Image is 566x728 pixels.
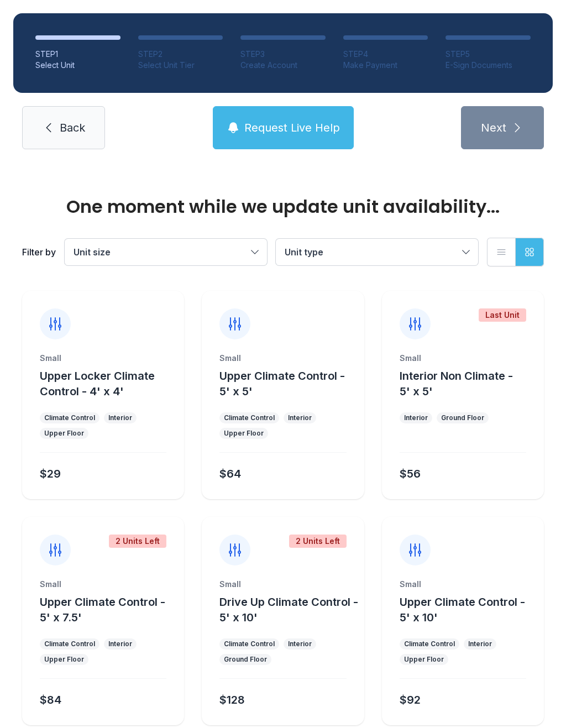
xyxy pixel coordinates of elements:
[44,640,95,648] div: Climate Control
[400,369,513,398] span: Interior Non Climate - 5' x 5'
[109,535,166,548] div: 2 Units Left
[224,640,275,648] div: Climate Control
[400,579,526,590] div: Small
[74,247,111,258] span: Unit size
[40,353,166,364] div: Small
[244,120,340,135] span: Request Live Help
[138,60,223,71] div: Select Unit Tier
[400,692,421,708] div: $92
[35,49,120,60] div: STEP 1
[240,60,326,71] div: Create Account
[22,245,56,259] div: Filter by
[285,247,323,258] span: Unit type
[219,692,245,708] div: $128
[40,369,155,398] span: Upper Locker Climate Control - 4' x 4'
[219,579,346,590] div: Small
[446,49,531,60] div: STEP 5
[400,594,539,625] button: Upper Climate Control - 5' x 10'
[400,466,421,481] div: $56
[219,595,358,624] span: Drive Up Climate Control - 5' x 10'
[468,640,492,648] div: Interior
[40,594,180,625] button: Upper Climate Control - 5' x 7.5'
[65,239,267,265] button: Unit size
[400,595,525,624] span: Upper Climate Control - 5' x 10'
[288,640,312,648] div: Interior
[40,692,61,708] div: $84
[479,308,526,322] div: Last Unit
[404,413,428,422] div: Interior
[441,413,484,422] div: Ground Floor
[219,594,359,625] button: Drive Up Climate Control - 5' x 10'
[404,655,444,664] div: Upper Floor
[108,413,132,422] div: Interior
[276,239,478,265] button: Unit type
[224,429,264,438] div: Upper Floor
[35,60,120,71] div: Select Unit
[481,120,506,135] span: Next
[240,49,326,60] div: STEP 3
[138,49,223,60] div: STEP 2
[22,198,544,216] div: One moment while we update unit availability...
[44,429,84,438] div: Upper Floor
[288,413,312,422] div: Interior
[219,466,241,481] div: $64
[40,579,166,590] div: Small
[400,353,526,364] div: Small
[40,368,180,399] button: Upper Locker Climate Control - 4' x 4'
[343,60,428,71] div: Make Payment
[224,413,275,422] div: Climate Control
[60,120,85,135] span: Back
[400,368,539,399] button: Interior Non Climate - 5' x 5'
[44,655,84,664] div: Upper Floor
[343,49,428,60] div: STEP 4
[289,535,347,548] div: 2 Units Left
[404,640,455,648] div: Climate Control
[446,60,531,71] div: E-Sign Documents
[108,640,132,648] div: Interior
[219,353,346,364] div: Small
[219,368,359,399] button: Upper Climate Control - 5' x 5'
[40,466,61,481] div: $29
[44,413,95,422] div: Climate Control
[224,655,267,664] div: Ground Floor
[219,369,345,398] span: Upper Climate Control - 5' x 5'
[40,595,165,624] span: Upper Climate Control - 5' x 7.5'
